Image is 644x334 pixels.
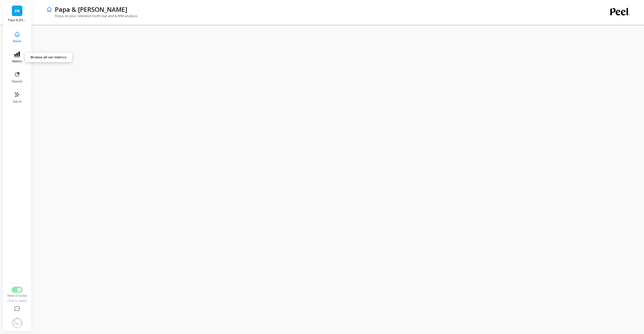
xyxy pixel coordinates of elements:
[9,89,25,107] button: Ask AI
[7,299,27,303] div: Click to switch
[12,79,22,83] span: Reports
[46,14,138,18] p: Focus on your retention north star and & RFM analysis
[9,28,25,46] button: Home
[55,5,127,14] p: Papa & Barkley
[12,287,23,293] button: Switch to Legacy UI
[7,294,27,298] div: New UI Active
[13,39,21,43] span: Home
[7,315,27,331] button: Settings
[13,100,21,104] span: Ask AI
[9,48,25,66] button: Metrics
[7,303,27,315] button: Help
[15,8,20,14] span: PB
[12,59,22,63] span: Metrics
[12,318,22,328] img: profile picture
[42,35,634,324] iframe: Omni Embed
[8,18,26,22] p: Papa & Barkley
[9,68,25,87] button: Reports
